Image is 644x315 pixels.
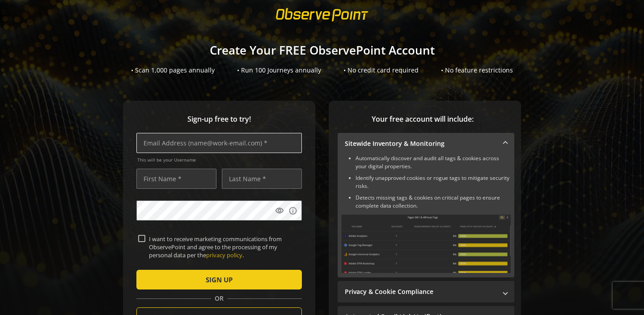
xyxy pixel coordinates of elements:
[206,251,242,259] a: privacy policy
[356,194,511,210] li: Detects missing tags & cookies on critical pages to ensure complete data collection.
[131,66,215,75] div: • Scan 1,000 pages annually
[211,294,227,303] span: OR
[275,206,284,215] mat-icon: visibility
[145,235,300,260] label: I want to receive marketing communications from ObservePoint and agree to the processing of my pe...
[356,174,511,190] li: Identify unapproved cookies or rogue tags to mitigate security risks.
[338,133,514,154] mat-expansion-panel-header: Sitewide Inventory & Monitoring
[206,272,233,288] span: SIGN UP
[338,154,514,277] div: Sitewide Inventory & Monitoring
[341,214,511,273] img: Sitewide Inventory & Monitoring
[137,157,302,163] span: This will be your Username
[441,66,513,75] div: • No feature restrictions
[237,66,321,75] div: • Run 100 Journeys annually
[343,66,419,75] div: • No credit card required
[338,281,514,302] mat-expansion-panel-header: Privacy & Cookie Compliance
[136,270,302,289] button: SIGN UP
[356,154,511,170] li: Automatically discover and audit all tags & cookies across your digital properties.
[288,206,297,215] mat-icon: info
[338,114,508,124] span: Your free account will include:
[345,139,496,148] mat-panel-title: Sitewide Inventory & Monitoring
[345,287,496,296] mat-panel-title: Privacy & Cookie Compliance
[222,169,302,189] input: Last Name *
[136,169,216,189] input: First Name *
[136,114,302,124] span: Sign-up free to try!
[136,133,302,153] input: Email Address (name@work-email.com) *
